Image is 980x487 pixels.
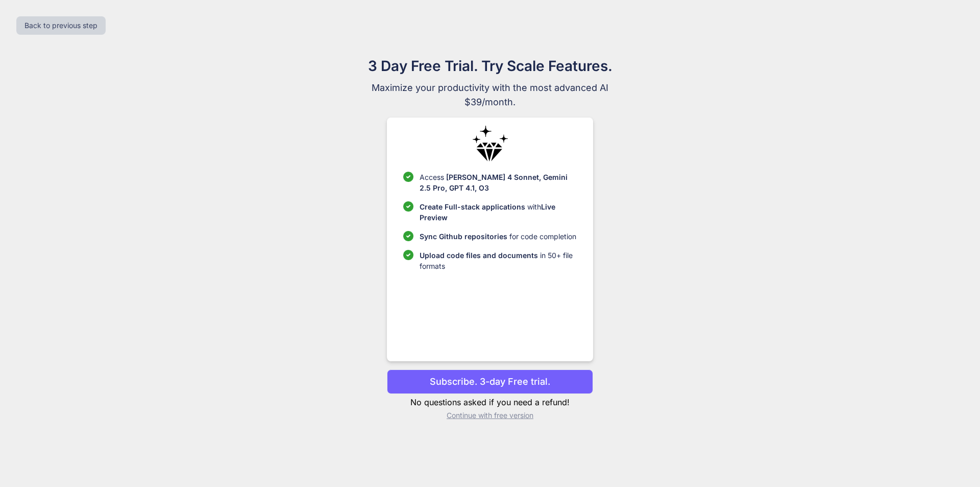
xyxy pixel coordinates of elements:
span: Create Full-stack applications [420,202,527,211]
button: Subscribe. 3-day Free trial. [387,369,593,394]
span: [PERSON_NAME] 4 Sonnet, Gemini 2.5 Pro, GPT 4.1, O3 [420,173,568,192]
h1: 3 Day Free Trial. Try Scale Features. [318,55,661,77]
p: for code completion [420,231,576,242]
p: Access [420,172,576,193]
span: Sync Github repositories [420,232,507,241]
img: checklist [403,172,413,182]
p: Continue with free version [387,410,593,421]
p: in 50+ file formats [420,250,576,271]
p: with [420,201,576,223]
p: No questions asked if you need a refund! [387,396,593,408]
img: checklist [403,201,413,212]
button: Back to previous step [16,16,106,35]
p: Subscribe. 3-day Free trial. [430,375,550,388]
img: checklist [403,231,413,241]
span: $39/month. [318,95,661,109]
span: Upload code files and documents [420,251,538,260]
span: Maximize your productivity with the most advanced AI [318,81,661,95]
img: checklist [403,250,413,260]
